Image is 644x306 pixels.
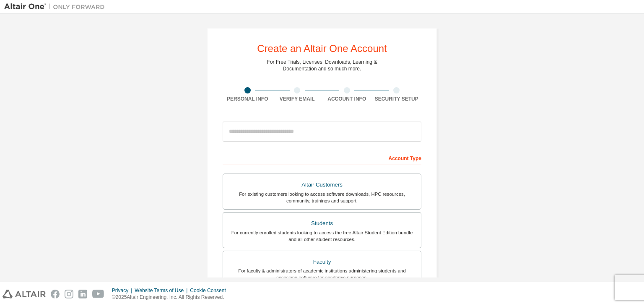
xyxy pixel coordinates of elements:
[3,290,46,298] img: altair_logo.svg
[228,191,416,204] div: For existing customers looking to access software downloads, HPC resources, community, trainings ...
[112,294,231,301] p: © 2025 Altair Engineering, Inc. All Rights Reserved.
[273,96,322,102] div: Verify Email
[228,267,416,281] div: For faculty & administrators of academic institutions administering students and accessing softwa...
[112,287,135,294] div: Privacy
[223,96,273,102] div: Personal Info
[65,290,73,298] img: instagram.svg
[223,151,421,164] div: Account Type
[372,96,422,102] div: Security Setup
[322,96,372,102] div: Account Info
[51,290,60,298] img: facebook.svg
[267,59,377,72] div: For Free Trials, Licenses, Downloads, Learning & Documentation and so much more.
[257,44,387,54] div: Create an Altair One Account
[190,287,231,294] div: Cookie Consent
[78,290,87,298] img: linkedin.svg
[135,287,190,294] div: Website Terms of Use
[228,229,416,243] div: For currently enrolled students looking to access the free Altair Student Edition bundle and all ...
[92,290,104,298] img: youtube.svg
[228,179,416,191] div: Altair Customers
[4,3,109,11] img: Altair One
[228,256,416,268] div: Faculty
[228,218,416,229] div: Students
